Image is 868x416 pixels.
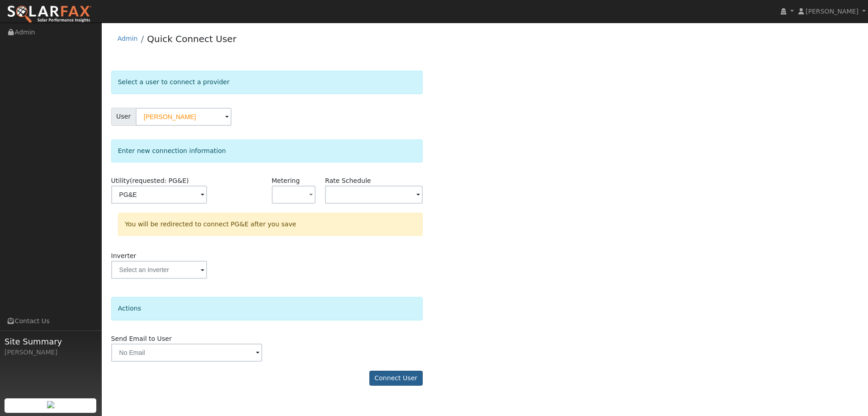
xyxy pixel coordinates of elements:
[111,251,137,261] label: Inverter
[7,5,92,24] img: SolarFax
[272,176,300,186] label: Metering
[111,261,207,279] input: Select an Inverter
[111,139,423,163] div: Enter new connection information
[111,186,207,204] input: Select a Utility
[111,108,136,126] span: User
[111,71,423,94] div: Select a user to connect a provider
[325,176,371,186] label: Rate Schedule
[806,8,859,15] span: [PERSON_NAME]
[111,297,423,320] div: Actions
[5,335,97,348] span: Site Summary
[118,35,138,42] a: Admin
[130,177,189,184] span: (requested: PG&E)
[5,348,97,357] div: [PERSON_NAME]
[118,213,423,236] div: You will be redirected to connect PG&E after you save
[47,401,54,408] img: retrieve
[111,344,262,362] input: No Email
[111,176,189,186] label: Utility
[369,371,423,386] button: Connect User
[111,334,172,344] label: Send Email to User
[147,33,236,44] a: Quick Connect User
[136,108,231,126] input: Select a User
